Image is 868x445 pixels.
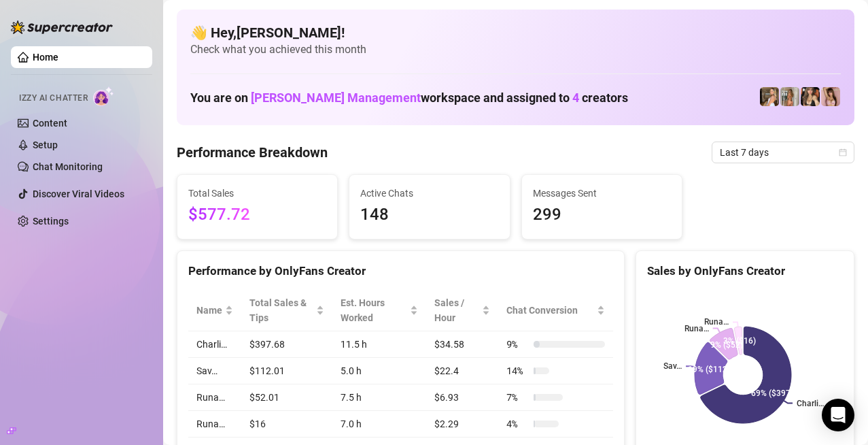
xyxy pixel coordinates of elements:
td: $397.68 [241,331,332,358]
span: Sales / Hour [434,295,480,325]
text: Charli… [797,399,824,408]
td: 5.0 h [332,358,426,384]
span: 148 [360,202,498,228]
a: Chat Monitoring [33,161,103,172]
span: Total Sales & Tips [249,295,313,325]
span: build [7,426,16,435]
span: 9 % [506,337,528,352]
td: $22.4 [426,358,499,384]
span: 4 [572,90,579,105]
span: 4 % [506,416,528,431]
h4: Performance Breakdown [177,143,328,162]
span: Izzy AI Chatter [19,92,88,105]
div: Sales by OnlyFans Creator [647,262,843,280]
span: 299 [533,202,671,228]
text: Runa… [684,324,709,333]
td: 11.5 h [332,331,426,358]
img: logo-BBDzfeDw.svg [11,20,113,34]
td: Charli… [188,331,241,358]
span: $577.72 [188,202,326,228]
span: Last 7 days [720,142,846,163]
img: AI Chatter [93,86,114,106]
span: [PERSON_NAME] Management [251,90,421,105]
span: 14 % [506,363,528,378]
h4: 👋 Hey, [PERSON_NAME] ! [190,23,841,42]
img: Runa [801,87,820,106]
span: Check what you achieved this month [190,42,841,57]
td: 7.0 h [332,411,426,438]
img: Charli [760,87,779,106]
td: $52.01 [241,384,332,411]
td: Runa… [188,384,241,411]
td: $34.58 [426,331,499,358]
td: $112.01 [241,358,332,384]
span: Name [196,303,222,318]
th: Total Sales & Tips [241,290,332,331]
a: Home [33,52,58,63]
span: Total Sales [188,186,326,201]
th: Name [188,290,241,331]
span: Chat Conversion [506,303,594,318]
div: Open Intercom Messenger [822,399,854,431]
td: $6.93 [426,384,499,411]
td: 7.5 h [332,384,426,411]
td: $2.29 [426,411,499,438]
a: Settings [33,216,69,227]
td: Runa… [188,411,241,438]
th: Chat Conversion [498,290,613,331]
div: Performance by OnlyFans Creator [188,262,613,280]
span: calendar [839,148,847,156]
img: Runa [821,87,840,106]
a: Discover Viral Videos [33,188,124,199]
td: $16 [241,411,332,438]
td: Sav… [188,358,241,384]
img: Sav [780,87,799,106]
span: Messages Sent [533,186,671,201]
text: Runa… [704,318,729,327]
span: Active Chats [360,186,498,201]
th: Sales / Hour [426,290,499,331]
div: Est. Hours Worked [341,295,407,325]
h1: You are on workspace and assigned to creators [190,90,628,105]
span: 7 % [506,390,528,405]
a: Content [33,118,67,129]
text: Sav… [663,361,682,371]
a: Setup [33,139,58,150]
